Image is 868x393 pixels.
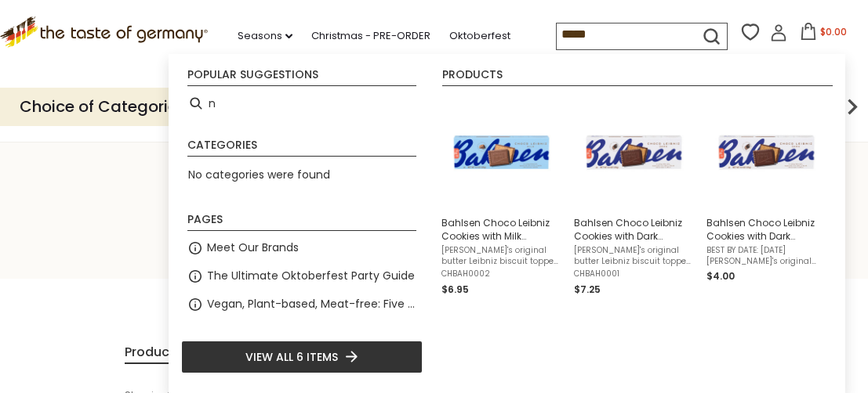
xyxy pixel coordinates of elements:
a: Oktoberfest [449,27,510,45]
span: Bahlsen Choco Leibniz Cookies with Milk Chocolate, 4.4 oz. [441,216,561,243]
span: CHBAH0001 [574,269,694,279]
img: next arrow [837,91,868,122]
span: $4.00 [706,269,735,283]
button: $0.00 [790,23,857,46]
li: Meet Our Brands [181,234,423,262]
li: The Ultimate Oktoberfest Party Guide [181,262,423,290]
span: CHBAH0002 [441,269,561,279]
li: View all 6 items [181,341,423,373]
li: Bahlsen Choco Leibniz Cookies with Dark Chocolate, 4.4 oz - DEAL [700,89,833,304]
span: $0.00 [820,25,847,38]
li: Products [442,69,833,86]
li: n [181,89,423,117]
a: Bahlsen Choco Leibniz Cookies with Dark Chocolate, 4.4 oz - DEALBEST BY DATE: [DATE] [PERSON_NAME... [706,96,826,297]
li: Vegan, Plant-based, Meat-free: Five Up and Coming Brands [181,290,423,319]
li: Bahlsen Choco Leibniz Cookies with Milk Chocolate, 4.4 oz. [435,89,568,304]
a: Vegan, Plant-based, Meat-free: Five Up and Coming Brands [207,295,416,313]
a: The Ultimate Oktoberfest Party Guide [207,267,415,285]
a: On Sale [354,52,394,69]
span: $7.25 [574,283,601,296]
span: View all 6 items [245,348,338,366]
span: $6.95 [441,283,469,296]
a: Seasons [238,27,292,45]
li: Categories [187,139,416,157]
span: Bahlsen Choco Leibniz Cookies with Dark Chocolate, 4.4 oz [574,216,694,243]
a: Christmas - PRE-ORDER [311,27,430,45]
li: Popular suggestions [187,69,416,86]
a: Meet Our Brands [207,239,299,257]
div: Instant Search Results [169,54,845,392]
a: Bahlsen Choco Leibniz Cookies with Milk Chocolate, 4.4 oz.[PERSON_NAME]'s original butter Leibniz... [441,96,561,297]
h1: Search results [49,212,819,247]
span: [PERSON_NAME]'s original butter Leibniz biscuit topped with a delicious layer of European Milk Ch... [441,245,561,267]
a: Bahlsen Choco Leibniz Cookies with Dark Chocolate, 4.4 oz[PERSON_NAME]'s original butter Leibniz ... [574,96,694,297]
span: BEST BY DATE: [DATE] [PERSON_NAME]'s original butter Leibniz biscuit topped with a delicious laye... [706,245,826,267]
li: Bahlsen Choco Leibniz Cookies with Dark Chocolate, 4.4 oz [568,89,700,304]
a: View Products Tab [125,341,189,364]
li: Pages [187,214,416,231]
span: No categories were found [188,167,330,182]
span: Bahlsen Choco Leibniz Cookies with Dark Chocolate, 4.4 oz - DEAL [706,216,826,243]
span: [PERSON_NAME]'s original butter Leibniz biscuit topped with a delicious layer of European Dark Ch... [574,245,694,267]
